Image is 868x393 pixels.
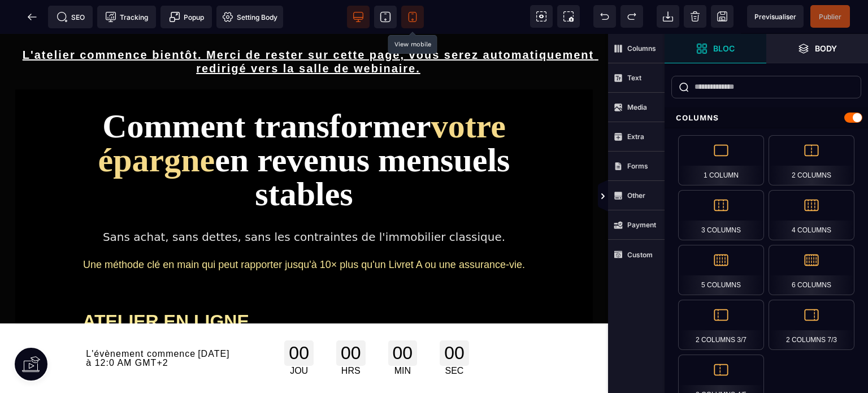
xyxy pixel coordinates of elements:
div: 00 [284,306,314,332]
div: SEC [440,332,469,342]
strong: Body [815,44,837,53]
div: 1 Column [678,135,764,185]
strong: Bloc [713,44,735,53]
div: 3 Columns [678,190,764,240]
span: Screenshot [557,5,580,28]
strong: Columns [627,44,656,53]
span: View components [530,5,553,28]
span: votre épargne [98,74,506,145]
span: Preview [747,5,804,28]
span: Tracking [105,11,148,23]
span: Open Blocks [665,34,766,63]
div: 2 Columns 3/7 [678,300,764,350]
span: L'évènement commence [86,315,196,325]
span: [DATE] à 12:0 AM GMT+2 [86,315,229,334]
div: 5 Columns [678,245,764,295]
span: Previsualiser [754,12,796,21]
div: 00 [440,306,469,332]
strong: Text [627,74,641,82]
div: HRS [336,332,366,342]
div: JOU [284,332,314,342]
strong: Payment [627,221,656,229]
div: Columns [665,107,868,128]
strong: Extra [627,132,644,141]
div: 4 Columns [769,190,854,240]
strong: Custom [627,251,653,259]
span: Publier [819,12,841,21]
div: 00 [388,306,418,332]
div: ATELIER EN LIGNE PRIVÉ [83,277,270,319]
span: en revenus mensuels stables [215,107,510,179]
strong: Media [627,103,647,111]
span: SEO [57,11,85,23]
span: Popup [169,11,204,23]
span: Open Layer Manager [766,34,868,63]
div: 2 Columns [769,135,854,185]
strong: Other [627,191,645,200]
u: L'atelier commence bientôt. Merci de rester sur cette page, vous serez automatiquement redirigé v... [23,15,598,41]
div: 6 Columns [769,245,854,295]
div: 2 Columns 7/3 [769,300,854,350]
span: Comment transformer [102,74,431,111]
div: MIN [388,332,418,342]
span: Une méthode clé en main qui peut rapporter jusqu'à 10× plus qu'un Livret A ou une assurance-vie. [83,225,525,236]
span: Sans achat, sans dettes, sans les contraintes de l'immobilier classique. [103,196,505,210]
strong: Forms [627,162,648,170]
span: Setting Body [222,11,277,23]
div: 00 [336,306,366,332]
